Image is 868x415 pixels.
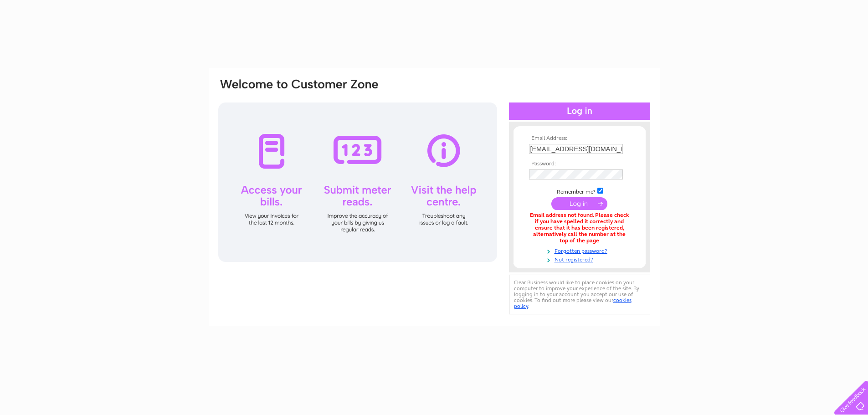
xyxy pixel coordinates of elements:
[551,197,607,210] input: Submit
[527,186,632,195] td: Remember me?
[529,255,632,263] a: Not registered?
[514,297,632,309] a: cookies policy
[529,246,632,255] a: Forgotten password?
[509,275,650,314] div: Clear Business would like to place cookies on your computer to improve your experience of the sit...
[529,212,630,244] div: Email address not found. Please check if you have spelled it correctly and ensure that it has bee...
[527,135,632,142] th: Email Address:
[527,161,632,167] th: Password:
